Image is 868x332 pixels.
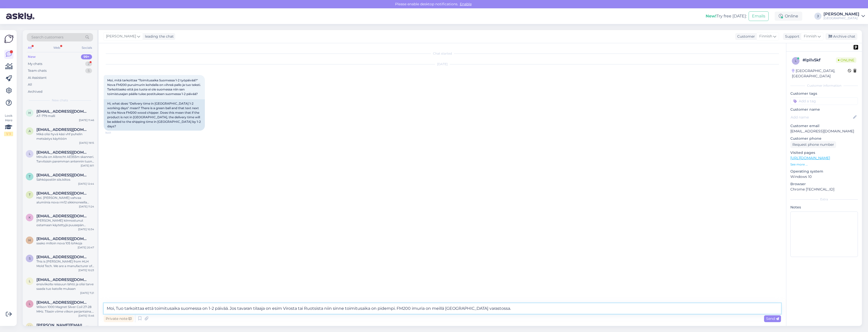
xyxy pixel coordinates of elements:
p: Windows 10 [790,174,858,179]
span: marko.laitala@hotmail.com [36,323,89,327]
p: See more ... [790,162,858,167]
div: Extra [790,197,858,202]
p: Customer phone [790,136,858,141]
span: hietikonleena@gmail.com [36,109,89,114]
span: New chats [52,98,68,103]
div: [DATE] 10:34 [78,227,94,231]
div: Sähköpostiin siis.kiitos [36,177,94,182]
div: [DATE] 11:24 [79,205,94,208]
a: [PERSON_NAME][GEOGRAPHIC_DATA] [823,12,865,20]
span: 16:01 [105,131,124,135]
span: [PERSON_NAME] [106,34,136,39]
p: Customer tags [790,91,858,96]
div: Customer information [790,83,858,88]
p: Browser [790,181,858,187]
span: Timo.Silvennoinen@viitasaari.fi [36,173,89,177]
span: h [28,238,31,242]
p: [EMAIL_ADDRESS][DOMAIN_NAME] [790,129,858,134]
span: Tero.lehtonen85@gmail.com [36,191,89,196]
div: AT-779 malli [36,114,94,118]
span: m [28,325,31,328]
b: New! [706,14,717,18]
div: Mikä olisi hyvä käsi vhf puhelin metsästys käyttöön [36,132,94,141]
span: serena@hlhmold.com [36,255,89,259]
input: Add a tag [790,97,858,105]
div: Private note [104,315,134,322]
p: Customer email [790,123,858,129]
div: [DATE] 8:11 [81,164,94,168]
span: l [29,302,31,306]
div: [DATE] 7:21 [80,291,94,295]
span: l [795,59,797,63]
textarea: Moi, Tuo tarkoittaa että toimitusaika suomessa on 1-2 päivää. Jos tavaran tilaaja on esim Virosta... [104,303,781,314]
div: New [28,54,36,59]
div: Look Here [4,113,13,136]
span: k [29,216,31,219]
span: l [29,279,31,283]
p: Chrome [TECHNICAL_ID] [790,187,858,192]
div: [DATE] 20:47 [78,246,94,249]
p: Customer name [790,107,858,112]
span: lacrits68@gmail.com [36,300,89,305]
div: saako milloin nova 105 lohkoja [36,241,94,246]
div: All [27,44,33,51]
div: leading the chat [143,34,174,39]
div: Online [775,12,802,21]
span: s [29,256,31,260]
span: T [29,175,31,178]
div: [DATE] [104,62,781,66]
span: Moi, mitä tarkoittaa "Toimitusaika Suomessa 1-2 työpäivää?" Nova FM200 puruimurin kohdalla on vih... [107,78,202,96]
div: Support [783,34,799,39]
div: Minulla on Albrecht AE355m skanneri. Tarvitsisin paremman antennin tuon teleskoopi antennin tilal... [36,155,94,164]
div: [DATE] 13:46 [78,314,94,318]
div: # lpllv5kf [802,57,836,63]
div: Team chats [28,68,47,73]
div: [DATE] 12:44 [78,182,94,186]
div: Customer [735,34,755,39]
div: 5 [85,68,92,73]
div: Chat started [104,51,781,56]
div: Socials [81,44,93,51]
div: ensiviikolla reissuun lähtö ja olisi tarve saada tuo katolle mukaan [36,282,94,291]
span: h [28,111,31,115]
p: Visited pages [790,150,858,155]
span: lacrits68@gmail.com [36,277,89,282]
span: Enable [458,2,473,6]
span: heikkikuronen989@gmail.com [36,236,89,241]
input: Add name [791,114,852,120]
span: katis9910@gmail.com [36,214,89,218]
div: Web [52,44,61,51]
span: l [29,152,31,156]
span: a [29,129,31,133]
div: 99+ [81,54,92,59]
div: All [28,82,32,87]
span: apajantila@gmail.com [36,127,89,132]
span: Online [836,57,856,63]
button: Emails [749,11,769,21]
span: Search customers [31,35,63,40]
div: 2 [85,61,92,66]
div: Wilson 1000 Magnet Silver Coil 27-28 MHz. Tilasin viime viikon perjantaina. Milloin toimitus? Ens... [36,305,94,314]
div: [GEOGRAPHIC_DATA] [823,16,859,20]
span: T [29,193,31,197]
span: Finnish [759,34,772,39]
div: [DATE] 11:46 [79,118,94,122]
span: Send [766,316,779,321]
div: 1 / 3 [4,132,13,136]
a: [URL][DOMAIN_NAME] [790,156,830,160]
div: J [814,13,821,20]
span: laaksonen556@gmail.com [36,150,89,155]
img: pd [854,45,858,50]
div: Hei. [PERSON_NAME] vahvaa alumiinia nova rm12 sikkinoneella pystyy työstämään? [36,196,94,205]
span: Finnish [804,34,817,39]
div: AI Assistant [28,75,47,80]
div: Request phone number [790,141,836,148]
div: Archive chat [826,33,857,40]
div: Try free [DATE]: [706,13,747,19]
div: [PERSON_NAME] kiinnostunut ostamaan käytettyjä puusepän teollisuus koneita? [36,218,94,227]
div: [DATE] 10:23 [78,268,94,272]
p: Operating system [790,169,858,174]
div: My chats [28,61,42,66]
div: Hi, what does "Delivery time in [GEOGRAPHIC_DATA] 1-2 working days" mean? There is a green ball a... [104,99,205,131]
img: Askly Logo [4,34,14,44]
